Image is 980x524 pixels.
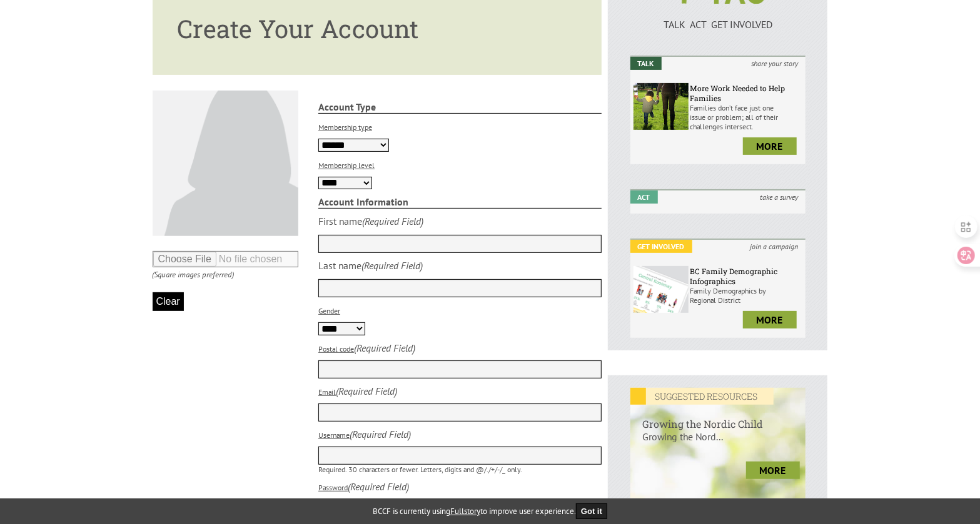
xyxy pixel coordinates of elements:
label: Gender [318,306,340,315]
h6: More Work Needed to Help Families [690,83,802,103]
i: (Required Field) [348,480,409,493]
a: more [743,311,797,329]
label: Password [318,483,348,492]
em: SUGGESTED RESOURCES [630,388,774,405]
i: (Required Field) [361,259,423,272]
label: Postal code [318,344,354,353]
i: (Required Field) [350,428,411,440]
label: Membership type [318,122,372,132]
i: join a campaign [742,240,806,253]
a: TALK ACT GET INVOLVED [630,6,806,31]
label: Email [318,387,336,397]
i: share your story [744,57,806,70]
i: (Required Field) [362,215,423,227]
h6: Growing the Nordic Child [630,405,806,430]
img: Default User Photo [153,91,298,236]
a: more [743,137,797,155]
label: Membership level [318,161,375,170]
p: Growing the Nord... [630,430,806,455]
p: Required. 30 characters or fewer. Letters, digits and @/./+/-/_ only. [318,465,602,474]
em: Talk [630,57,662,70]
a: more [746,462,800,479]
em: Get Involved [630,240,692,253]
strong: Account Type [318,101,602,114]
i: take a survey [752,190,806,204]
p: TALK ACT GET INVOLVED [630,18,806,31]
h6: BC Family Demographic Infographics [690,266,802,286]
strong: Account Information [318,195,602,209]
i: (Required Field) [336,385,397,397]
p: Families don’t face just one issue or problem; all of their challenges intersect. [690,103,802,131]
em: Act [630,190,658,204]
div: Last name [318,259,361,272]
button: Clear [153,292,184,311]
div: First name [318,215,362,227]
p: Family Demographics by Regional District [690,286,802,305]
button: Got it [576,503,607,519]
a: Fullstory [450,506,480,517]
i: (Square images preferred) [153,269,235,280]
label: Username [318,430,350,440]
h1: Create Your Account [178,12,577,45]
i: (Required Field) [354,342,415,354]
